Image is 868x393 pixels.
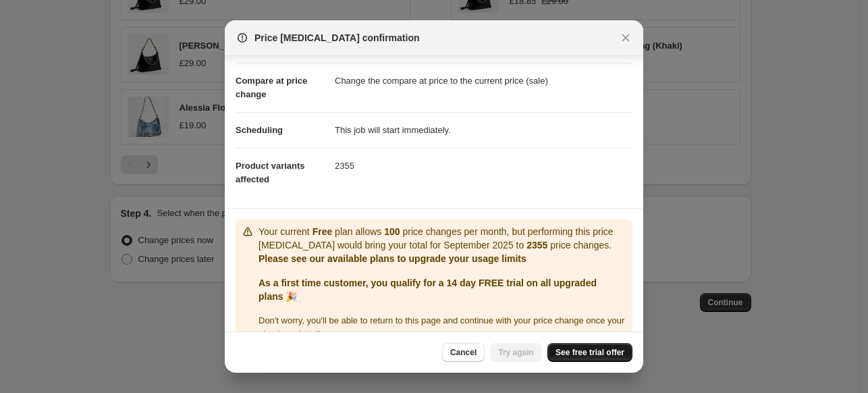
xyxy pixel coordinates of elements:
b: 100 [384,226,400,237]
p: Please see our available plans to upgrade your usage limits [259,252,627,265]
b: Free [313,226,333,237]
span: Product variants affected [236,161,305,184]
a: See free trial offer [547,343,632,362]
span: Scheduling [236,125,283,135]
dd: 2355 [335,148,632,184]
span: Cancel [450,347,477,358]
span: See free trial offer [555,347,624,358]
p: Your current plan allows price changes per month, but performing this price [MEDICAL_DATA] would ... [259,225,627,252]
span: Price [MEDICAL_DATA] confirmation [254,31,420,45]
dd: This job will start immediately. [335,112,632,148]
b: As a first time customer, you qualify for a 14 day FREE trial on all upgraded plans 🎉 [259,278,597,302]
button: Close [616,28,635,47]
span: Compare at price change [236,76,307,99]
dd: Change the compare at price to the current price (sale) [335,63,632,99]
button: Cancel [442,343,485,362]
b: 2355 [526,240,547,251]
span: Don ' t worry, you ' ll be able to return to this page and continue with your price change once y... [259,315,624,339]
